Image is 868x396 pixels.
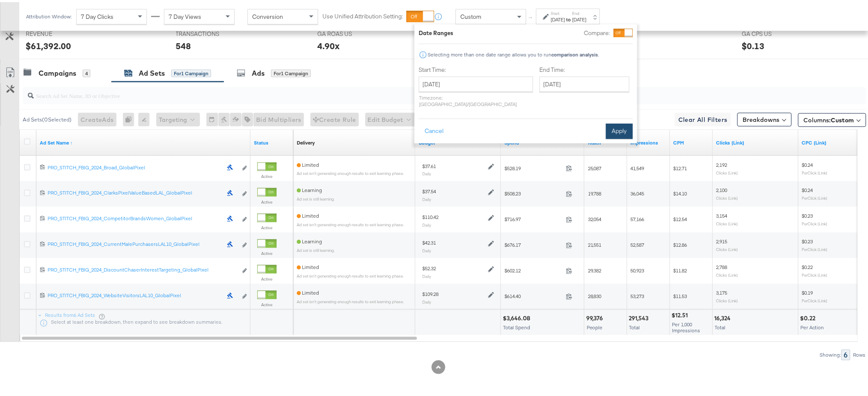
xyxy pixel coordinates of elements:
[297,262,319,269] span: Limited
[422,169,431,174] sub: Daily
[715,322,726,329] span: Total
[48,188,222,195] div: PRO_STITCH_FBIG_2024_ClarksPixelValueBasedLAL_GlobalPixel
[503,322,530,329] span: Total Spend
[631,240,644,246] span: 52,587
[584,27,610,35] label: Compare:
[48,162,222,171] a: PRO_STITCH_FBIG_2024_Broad_GlobalPixel
[297,220,404,225] sub: Ad set isn’t generating enough results to exit learning phase.
[631,266,644,272] span: 50,923
[123,111,138,124] div: 0
[587,322,603,329] span: People
[588,214,602,221] span: 32,054
[841,348,850,358] div: 6
[48,290,222,297] div: PRO_STITCH_FBIG_2024_WebsiteVisitorsLAL10_GlobalPixel
[586,313,606,321] div: 99,376
[422,298,431,303] sub: Daily
[802,271,828,276] sub: Per Click (Link)
[716,262,728,269] span: 2,788
[551,14,565,21] div: [DATE]
[257,198,277,203] label: Active
[48,213,222,220] div: PRO_STITCH_FBIG_2024_CompetitorBrandsWomen_GlobalPixel
[422,186,436,193] div: $37.54
[48,162,222,169] div: PRO_STITCH_FBIG_2024_Broad_GlobalPixel
[257,300,277,306] label: Active
[674,240,687,246] span: $12.86
[427,50,600,56] div: Selecting more than one date range allows you to run .
[257,249,277,254] label: Active
[504,189,563,195] span: $508.23
[737,111,792,124] button: Breakdowns
[297,137,315,144] div: Delivery
[588,291,602,298] span: 28,830
[503,313,533,321] div: $3,646.08
[48,239,222,246] div: PRO_STITCH_FBIG_2024_CurrentMalePurchasersLAL10_GlobalPixel
[631,137,667,144] a: The number of times your ad was served. On mobile apps an ad is counted as served the first time ...
[48,265,237,272] div: PRO_STITCH_FBIG_2024_DiscountChaserInterestTargeting_GlobalPixel
[419,121,450,137] button: Cancel
[422,195,431,200] sub: Daily
[422,161,436,168] div: $37.61
[257,223,277,229] label: Active
[297,169,404,174] sub: Ad set isn’t generating enough results to exit learning phase.
[629,322,640,329] span: Total
[48,213,222,222] a: PRO_STITCH_FBIG_2024_CompetitorBrandsWomen_GlobalPixel
[674,291,687,298] span: $11.53
[588,266,602,272] span: 29,382
[297,246,335,251] sub: Ad set is still learning.
[716,296,738,301] sub: Clicks (Link)
[672,319,701,332] span: Per 1,000 Impressions
[802,160,813,166] span: $0.24
[853,350,866,356] div: Rows
[176,28,240,36] span: TRANSACTIONS
[802,288,813,294] span: $0.19
[716,288,728,294] span: 3,175
[716,271,738,276] sub: Clicks (Link)
[297,137,315,144] a: Reflects the ability of your Ad Set to achieve delivery based on ad states, schedule and budget.
[297,211,319,217] span: Limited
[254,137,290,144] a: Shows the current state of your Ad Set.
[419,92,533,105] p: Timezone: [GEOGRAPHIC_DATA]/[GEOGRAPHIC_DATA]
[588,163,602,169] span: 25,087
[297,297,404,302] sub: Ad set isn’t generating enough results to exit learning phase.
[716,168,738,173] sub: Clicks (Link)
[297,288,319,294] span: Limited
[504,291,563,298] span: $614.40
[802,211,813,217] span: $0.23
[802,262,813,269] span: $0.22
[800,313,818,321] div: $0.22
[297,195,335,200] sub: Ad set is still learning.
[606,121,633,137] button: Apply
[674,137,710,144] a: The average cost you've paid to have 1,000 impressions of your ad.
[716,160,728,166] span: 2,192
[802,245,828,250] sub: Per Click (Link)
[252,66,265,76] div: Ads
[26,38,71,50] div: $61,392.00
[297,236,322,243] span: Learning
[422,238,436,245] div: $42.31
[802,219,828,225] sub: Per Click (Link)
[716,185,728,192] span: 2,100
[716,194,738,199] sub: Clicks (Link)
[83,68,90,75] div: 4
[573,14,587,21] div: [DATE]
[678,112,728,123] span: Clear All Filters
[176,38,191,50] div: 548
[48,188,222,197] a: PRO_STITCH_FBIG_2024_ClarksPixelValueBasedLAL_GlobalPixel
[742,38,765,50] div: $0.13
[504,266,563,272] span: $602.12
[39,66,76,76] div: Campaigns
[802,194,828,199] sub: Per Click (Link)
[716,245,738,250] sub: Clicks (Link)
[422,221,431,226] sub: Daily
[552,49,598,56] strong: comparison analysis
[588,240,602,246] span: 21,551
[48,239,222,248] a: PRO_STITCH_FBIG_2024_CurrentMalePurchasersLAL10_GlobalPixel
[422,246,431,251] sub: Daily
[551,9,565,14] label: Start:
[629,313,651,321] div: 291,543
[26,28,90,36] span: REVENUE
[540,64,633,72] label: End Time:
[504,240,563,246] span: $676.17
[23,114,72,121] div: Ad Sets ( 0 Selected)
[48,265,237,274] a: PRO_STITCH_FBIG_2024_DiscountChaserInterestTargeting_GlobalPixel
